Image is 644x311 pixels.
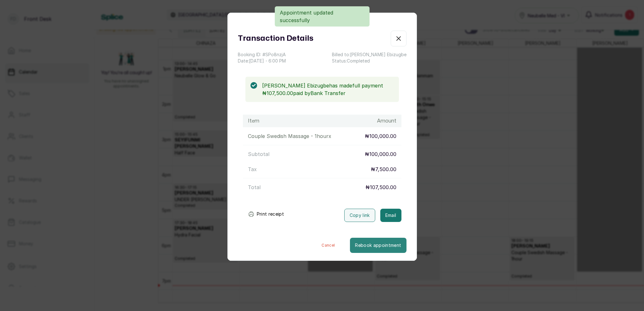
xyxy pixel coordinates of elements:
p: Tax [248,165,257,173]
p: ₦107,500.00 [365,183,396,191]
h1: Item [248,117,259,125]
p: ₦100,000.00 [365,132,396,140]
p: Subtotal [248,150,269,158]
button: Email [380,209,401,222]
button: Rebook appointment [350,238,406,253]
p: Date: [DATE] ・ 6:00 PM [238,58,286,64]
h1: Amount [377,117,396,125]
p: ₦7,500.00 [371,165,396,173]
p: Booking ID: # SPo8nzjA [238,51,286,58]
button: Print receipt [243,208,289,220]
p: Billed to: [PERSON_NAME] Ebizugbe [332,51,406,58]
button: Copy link [344,209,375,222]
p: [PERSON_NAME] Ebizugbe has made full payment [262,82,394,89]
p: Appointment updated successfully [280,9,364,24]
p: ₦107,500.00 paid by Bank Transfer [262,89,394,97]
p: ₦100,000.00 [365,150,396,158]
h1: Transaction Details [238,33,313,44]
p: Couple Swedish Massage - 1hour x [248,132,331,140]
button: Cancel [306,238,350,253]
p: Total [248,183,261,191]
p: Status: Completed [332,58,406,64]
